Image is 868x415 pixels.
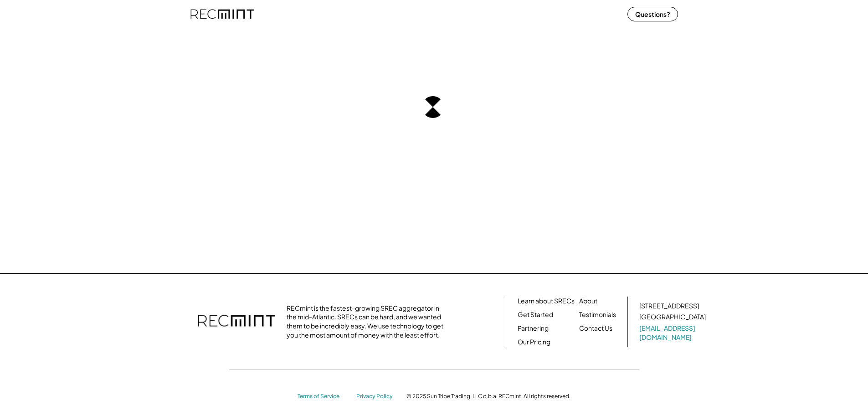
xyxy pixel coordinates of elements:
div: RECmint is the fastest-growing SREC aggregator in the mid-Atlantic. SRECs can be hard, and we wan... [287,304,448,339]
a: [EMAIL_ADDRESS][DOMAIN_NAME] [639,324,708,342]
a: Terms of Service [298,393,348,400]
img: recmint-logotype%403x.png [198,306,275,338]
div: [GEOGRAPHIC_DATA] [639,313,706,322]
button: Questions? [627,7,678,21]
img: recmint-logotype%403x%20%281%29.jpeg [190,2,254,26]
div: [STREET_ADDRESS] [639,302,699,311]
a: Privacy Policy [356,393,397,400]
a: Our Pricing [518,338,550,347]
a: Contact Us [579,324,612,333]
a: Partnering [518,324,549,333]
a: Testimonials [579,310,616,319]
a: Get Started [518,310,553,319]
a: Learn about SRECs [518,297,575,306]
a: About [579,297,597,306]
div: © 2025 Sun Tribe Trading, LLC d.b.a. RECmint. All rights reserved. [406,393,570,400]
